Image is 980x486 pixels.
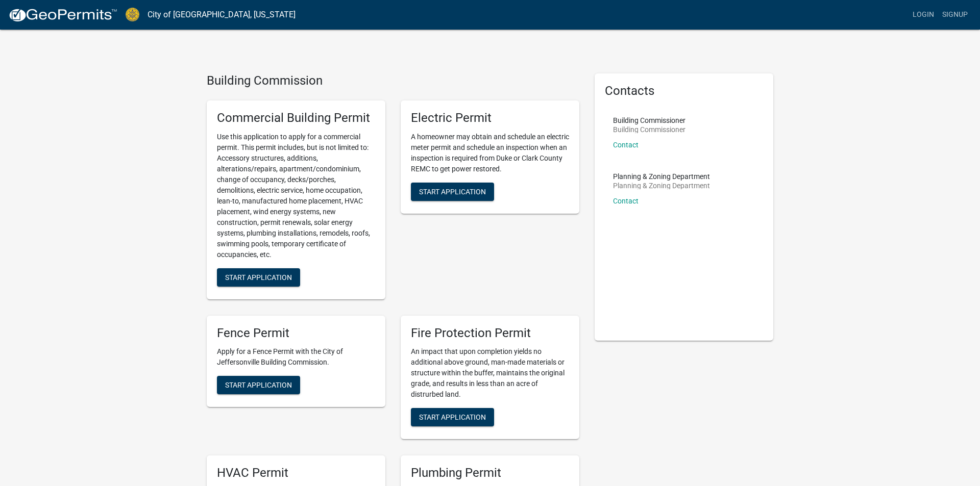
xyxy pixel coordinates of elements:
p: Use this application to apply for a commercial permit. This permit includes, but is not limited t... [217,132,375,260]
p: Planning & Zoning Department [613,173,710,180]
img: City of Jeffersonville, Indiana [126,8,139,21]
a: Signup [938,5,972,24]
h5: HVAC Permit [217,466,375,480]
h5: Plumbing Permit [411,466,569,480]
p: An impact that upon completion yields no additional above ground, man-made materials or structure... [411,346,569,400]
p: Building Commissioner [613,126,685,133]
h5: Contacts [605,84,763,98]
p: Apply for a Fence Permit with the City of Jeffersonville Building Commission. [217,346,375,368]
a: City of [GEOGRAPHIC_DATA], [US_STATE] [148,6,296,23]
a: Contact [613,197,639,205]
h5: Fire Protection Permit [411,326,569,341]
h5: Electric Permit [411,111,569,125]
p: Planning & Zoning Department [613,182,710,189]
span: Start Application [225,273,292,281]
span: Start Application [225,381,292,389]
button: Start Application [411,183,494,201]
span: Start Application [419,413,486,421]
span: Start Application [419,187,486,195]
button: Start Application [217,376,300,394]
h5: Commercial Building Permit [217,111,375,125]
p: A homeowner may obtain and schedule an electric meter permit and schedule an inspection when an i... [411,132,569,174]
button: Start Application [411,408,494,426]
h4: Building Commission [207,73,579,88]
a: Contact [613,141,639,149]
p: Building Commissioner [613,117,685,124]
h5: Fence Permit [217,326,375,341]
a: Login [909,5,938,24]
button: Start Application [217,268,300,287]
